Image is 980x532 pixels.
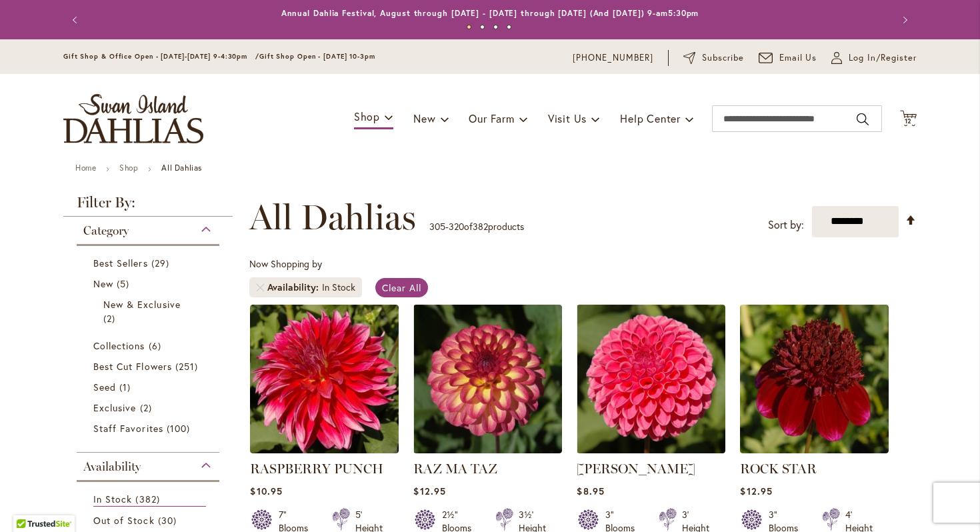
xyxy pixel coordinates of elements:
[93,257,148,269] span: Best Sellers
[467,25,471,29] button: 1 of 4
[151,256,173,270] span: 29
[158,513,180,527] span: 30
[473,220,488,233] span: 382
[429,216,524,237] p: - of products
[63,195,233,217] strong: Filter By:
[413,485,445,497] span: $12.95
[322,281,355,294] div: In Stock
[259,52,375,61] span: Gift Shop Open - [DATE] 10-3pm
[93,513,206,527] a: Out of Stock 30
[740,305,889,453] img: ROCK STAR
[93,381,116,393] span: Seed
[140,401,155,415] span: 2
[768,213,804,237] label: Sort by:
[103,297,196,325] a: New &amp; Exclusive
[93,492,206,507] a: In Stock 382
[267,281,322,294] span: Availability
[75,163,96,173] a: Home
[93,256,206,270] a: Best Sellers
[548,111,587,125] span: Visit Us
[93,277,113,290] span: New
[905,117,913,125] span: 12
[63,52,259,61] span: Gift Shop & Office Open - [DATE]-[DATE] 9-4:30pm /
[890,7,917,33] button: Next
[117,277,133,291] span: 5
[413,443,562,456] a: RAZ MA TAZ
[354,109,380,123] span: Shop
[250,443,399,456] a: RASPBERRY PUNCH
[135,492,163,506] span: 382
[93,360,172,373] span: Best Cut Flowers
[740,485,772,497] span: $12.95
[103,311,119,325] span: 2
[249,257,322,270] span: Now Shopping by
[119,163,138,173] a: Shop
[63,94,203,143] a: store logo
[831,51,917,65] a: Log In/Register
[103,298,181,311] span: New & Exclusive
[250,485,282,497] span: $10.95
[93,401,136,414] span: Exclusive
[413,461,497,477] a: RAZ MA TAZ
[849,51,917,65] span: Log In/Register
[620,111,681,125] span: Help Center
[480,25,485,29] button: 2 of 4
[493,25,498,29] button: 3 of 4
[63,7,90,33] button: Previous
[83,223,129,238] span: Category
[577,485,604,497] span: $8.95
[577,443,725,456] a: REBECCA LYNN
[740,443,889,456] a: ROCK STAR
[93,277,206,291] a: New
[161,163,202,173] strong: All Dahlias
[281,8,699,18] a: Annual Dahlia Festival, August through [DATE] - [DATE] through [DATE] (And [DATE]) 9-am5:30pm
[382,281,421,294] span: Clear All
[149,339,165,353] span: 6
[429,220,445,233] span: 305
[759,51,817,65] a: Email Us
[413,305,562,453] img: RAZ MA TAZ
[93,421,206,435] a: Staff Favorites
[167,421,193,435] span: 100
[573,51,653,65] a: [PHONE_NUMBER]
[93,339,145,352] span: Collections
[250,305,399,453] img: RASPBERRY PUNCH
[577,305,725,453] img: REBECCA LYNN
[93,422,163,435] span: Staff Favorites
[93,493,132,505] span: In Stock
[119,380,134,394] span: 1
[93,339,206,353] a: Collections
[507,25,511,29] button: 4 of 4
[469,111,514,125] span: Our Farm
[577,461,695,477] a: [PERSON_NAME]
[249,197,416,237] span: All Dahlias
[175,359,201,373] span: 251
[83,459,141,474] span: Availability
[93,359,206,373] a: Best Cut Flowers
[779,51,817,65] span: Email Us
[93,514,155,527] span: Out of Stock
[93,401,206,415] a: Exclusive
[702,51,744,65] span: Subscribe
[256,283,264,291] a: Remove Availability In Stock
[413,111,435,125] span: New
[375,278,428,297] a: Clear All
[93,380,206,394] a: Seed
[449,220,464,233] span: 320
[683,51,744,65] a: Subscribe
[250,461,383,477] a: RASPBERRY PUNCH
[900,110,917,128] button: 12
[740,461,817,477] a: ROCK STAR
